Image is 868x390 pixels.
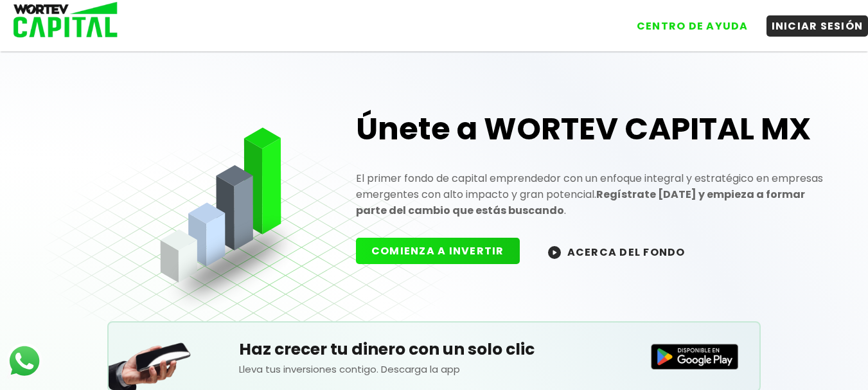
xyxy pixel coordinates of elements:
img: logos_whatsapp-icon.242b2217.svg [6,343,42,379]
p: Lleva tus inversiones contigo. Descarga la app [239,362,630,377]
img: wortev-capital-acerca-del-fondo [548,246,561,259]
button: COMIENZA A INVERTIR [356,238,520,264]
p: El primer fondo de capital emprendedor con un enfoque integral y estratégico en empresas emergent... [356,170,825,218]
button: CENTRO DE AYUDA [632,15,754,37]
a: COMIENZA A INVERTIR [356,244,533,258]
img: Teléfono [109,326,192,390]
img: Disponible en Google Play [651,344,738,369]
a: CENTRO DE AYUDA [619,6,754,37]
h1: Únete a WORTEV CAPITAL MX [356,109,825,150]
h5: Haz crecer tu dinero con un solo clic [239,337,630,362]
button: ACERCA DEL FONDO [533,238,701,265]
strong: Regístrate [DATE] y empieza a formar parte del cambio que estás buscando [356,187,805,218]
